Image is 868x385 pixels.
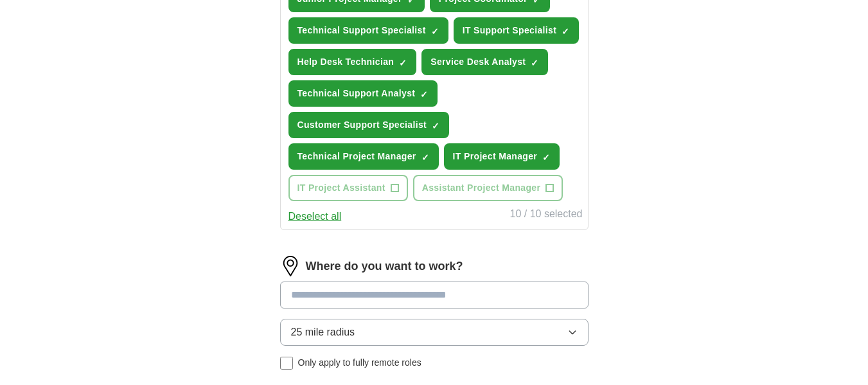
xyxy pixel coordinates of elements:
span: Technical Project Manager [297,150,416,163]
span: ✓ [542,152,550,163]
span: 25 mile radius [291,325,355,340]
img: location.png [280,256,301,276]
span: Assistant Project Manager [422,181,541,195]
span: ✓ [420,89,428,100]
div: 10 / 10 selected [510,206,583,224]
button: Technical Project Manager✓ [288,143,439,170]
button: Deselect all [288,209,342,224]
button: Technical Support Specialist✓ [288,17,448,44]
button: Assistant Project Manager [413,175,563,201]
span: ✓ [562,26,569,37]
button: IT Project Assistant [288,175,408,201]
span: Customer Support Specialist [297,118,427,132]
span: ✓ [431,26,439,37]
button: Technical Support Analyst✓ [288,80,438,107]
span: IT Project Manager [453,150,538,163]
span: ✓ [421,152,429,163]
button: 25 mile radius [280,319,589,346]
button: IT Project Manager✓ [444,143,560,170]
label: Where do you want to work? [306,258,463,275]
span: IT Project Assistant [297,181,385,195]
span: ✓ [432,121,439,131]
span: Help Desk Technician [297,55,394,69]
input: Only apply to fully remote roles [280,357,293,370]
span: Service Desk Analyst [430,55,526,69]
span: Technical Support Specialist [297,24,426,37]
span: IT Support Specialist [463,24,557,37]
span: ✓ [399,58,407,68]
button: Customer Support Specialist✓ [288,112,450,138]
span: Technical Support Analyst [297,87,416,100]
span: ✓ [531,58,538,68]
button: IT Support Specialist✓ [454,17,580,44]
button: Service Desk Analyst✓ [421,49,548,75]
span: Only apply to fully remote roles [298,356,421,370]
button: Help Desk Technician✓ [288,49,417,75]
